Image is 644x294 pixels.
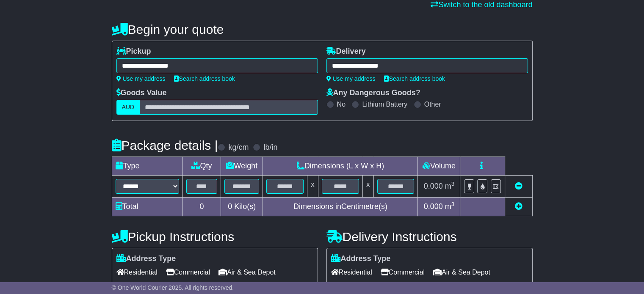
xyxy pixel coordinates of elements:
label: Goods Value [116,88,167,98]
td: x [362,176,373,198]
td: 0 [182,198,221,216]
td: Kilo(s) [221,198,263,216]
td: Total [112,198,182,216]
a: Remove this item [515,182,522,190]
label: kg/cm [228,143,249,152]
span: 0.000 [424,182,443,190]
h4: Delivery Instructions [326,230,533,244]
label: Pickup [116,47,151,56]
td: x [307,176,318,198]
label: No [337,100,345,108]
td: Type [112,157,182,176]
h4: Package details | [112,138,218,152]
span: © One World Courier 2025. All rights reserved. [112,284,234,291]
span: 0 [228,202,232,211]
sup: 3 [451,181,455,187]
sup: 3 [451,201,455,207]
a: Use my address [116,75,166,82]
span: Air & Sea Depot [218,266,276,279]
span: Commercial [381,266,425,279]
span: Residential [116,266,158,279]
h4: Begin your quote [112,22,533,36]
label: Other [424,100,441,108]
span: m [445,202,455,211]
a: Use my address [326,75,376,82]
label: lb/in [263,143,277,152]
td: Weight [221,157,263,176]
label: Delivery [326,47,366,56]
span: m [445,182,455,190]
label: Any Dangerous Goods? [326,88,420,98]
h4: Pickup Instructions [112,230,318,244]
label: AUD [116,100,140,115]
label: Address Type [331,254,391,264]
a: Search address book [174,75,235,82]
td: Qty [182,157,221,176]
label: Lithium Battery [362,100,407,108]
span: Air & Sea Depot [433,266,490,279]
span: Commercial [166,266,210,279]
td: Dimensions (L x W x H) [263,157,418,176]
span: 0.000 [424,202,443,211]
td: Volume [418,157,460,176]
a: Search address book [384,75,445,82]
span: Residential [331,266,372,279]
label: Address Type [116,254,176,264]
a: Add new item [515,202,522,211]
td: Dimensions in Centimetre(s) [263,198,418,216]
a: Switch to the old dashboard [431,0,532,9]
